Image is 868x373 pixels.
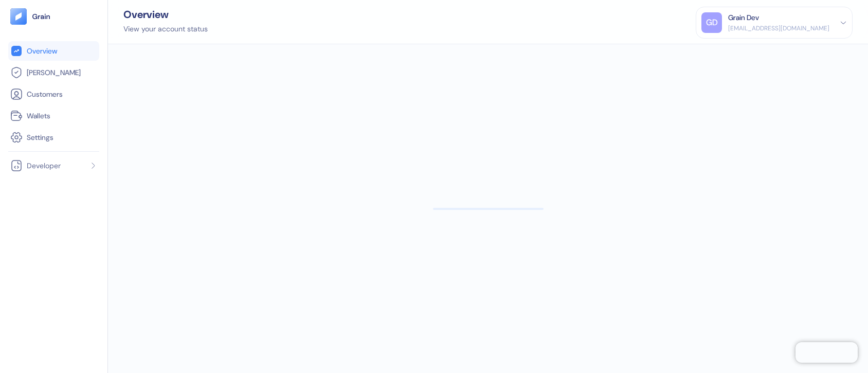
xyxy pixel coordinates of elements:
span: Settings [27,132,53,143]
img: logo-tablet-V2.svg [10,8,27,25]
a: Settings [10,131,97,144]
span: Customers [27,89,63,99]
div: Grain Dev [728,12,759,23]
div: View your account status [123,24,208,34]
a: Overview [10,45,97,57]
div: [EMAIL_ADDRESS][DOMAIN_NAME] [728,24,829,33]
div: GD [701,12,722,33]
a: Wallets [10,110,97,122]
span: Developer [27,161,61,171]
a: [PERSON_NAME] [10,66,97,79]
span: [PERSON_NAME] [27,67,81,78]
span: Overview [27,46,57,56]
a: Customers [10,88,97,100]
div: Overview [123,9,208,20]
span: Wallets [27,111,50,121]
img: logo [32,13,51,20]
iframe: Chatra live chat [795,342,858,363]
